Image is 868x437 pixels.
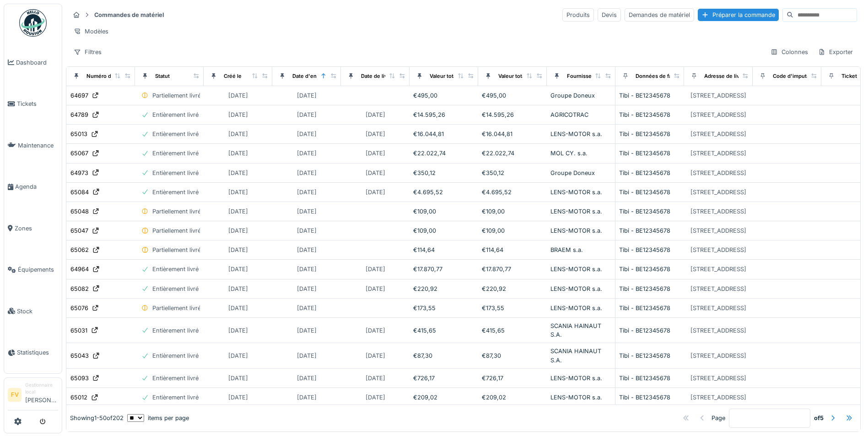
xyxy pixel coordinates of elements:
div: Demandes de matériel [625,8,694,22]
span: Zones [15,224,58,233]
div: [DATE] [366,149,385,158]
div: Tibi - BE12345678 [619,110,680,119]
div: [DATE] [366,326,385,335]
div: Exporter [814,45,857,59]
div: Tibi - BE12345678 [619,91,680,100]
div: 65082 [70,284,89,293]
a: Maintenance [4,125,62,166]
div: [DATE] [297,393,317,402]
div: [DATE] [297,284,317,293]
span: Agenda [15,182,58,191]
div: [STREET_ADDRESS] [690,246,746,254]
div: SCANIA HAINAUT S.A. [550,347,611,364]
div: [DATE] [297,226,317,235]
div: [STREET_ADDRESS] [690,393,746,402]
a: Stock [4,290,62,332]
div: [DATE] [297,91,317,100]
div: €495,00 [413,91,474,100]
div: Colonnes [766,45,812,59]
span: Statistiques [17,348,58,357]
div: Tibi - BE12345678 [619,393,680,402]
div: [DATE] [366,393,385,402]
div: Préparer la commande [698,9,779,21]
li: FV [8,388,22,402]
div: €209,02 [413,393,474,402]
div: Entièrement livré [152,374,199,382]
div: Modèles [70,25,113,38]
div: Tibi - BE12345678 [619,226,680,235]
div: €14.595,26 [482,110,543,119]
div: 65076 [70,304,88,312]
div: [DATE] [297,326,317,335]
div: [DATE] [228,351,248,360]
div: LENS-MOTOR s.a. [550,304,611,312]
div: Créé le [224,72,242,80]
div: €173,55 [482,304,543,312]
div: Groupe Doneux [550,91,611,100]
div: [DATE] [366,374,385,382]
div: [DATE] [228,169,248,177]
div: €4.695,52 [482,188,543,197]
div: [DATE] [228,149,248,158]
div: LENS-MOTOR s.a. [550,374,611,382]
a: Équipements [4,249,62,291]
div: [DATE] [228,130,248,138]
div: Tibi - BE12345678 [619,265,680,273]
div: [DATE] [228,226,248,235]
div: Partiellement livré [152,246,201,254]
div: [DATE] [228,207,248,216]
div: Tibi - BE12345678 [619,351,680,360]
div: 65093 [70,374,89,382]
div: 65048 [70,207,89,216]
span: Tickets [17,99,58,108]
div: [DATE] [366,130,385,138]
div: €17.870,77 [413,265,474,273]
div: Tibi - BE12345678 [619,207,680,216]
div: Adresse de livraison [704,72,755,80]
li: [PERSON_NAME] [25,382,58,408]
div: Valeur totale facturée [430,72,483,80]
div: AGRICOTRAC [550,110,611,119]
div: Tibi - BE12345678 [619,374,680,382]
div: LENS-MOTOR s.a. [550,130,611,138]
span: Équipements [18,265,58,274]
div: €114,64 [482,246,543,254]
div: [STREET_ADDRESS] [690,265,746,273]
div: [DATE] [297,351,317,360]
div: €4.695,52 [413,188,474,197]
div: Statut [155,72,170,80]
div: [STREET_ADDRESS] [690,207,746,216]
div: Filtres [70,45,106,59]
div: LENS-MOTOR s.a. [550,265,611,273]
div: €16.044,81 [482,130,543,138]
div: Tibi - BE12345678 [619,130,680,138]
div: [DATE] [297,246,317,254]
div: €415,65 [482,326,543,335]
div: €495,00 [482,91,543,100]
img: Badge_color-CXgf-gQk.svg [19,9,47,37]
div: Partiellement livré [152,207,201,216]
div: [DATE] [297,265,317,273]
div: Entièrement livré [152,265,199,273]
div: €209,02 [482,393,543,402]
div: [STREET_ADDRESS] [690,149,746,158]
div: [DATE] [228,188,248,197]
div: Tibi - BE12345678 [619,284,680,293]
div: Produits [562,8,594,22]
div: €22.022,74 [482,149,543,158]
div: Partiellement livré [152,304,201,312]
div: Fournisseur [567,72,597,80]
div: [STREET_ADDRESS] [690,304,746,312]
div: Entièrement livré [152,130,199,138]
a: Zones [4,208,62,249]
div: [DATE] [297,304,317,312]
div: €109,00 [482,226,543,235]
div: €114,64 [413,246,474,254]
div: [DATE] [228,374,248,382]
div: Showing 1 - 50 of 202 [70,414,124,422]
div: [DATE] [366,284,385,293]
div: Entièrement livré [152,188,199,197]
div: €173,55 [413,304,474,312]
div: Tibi - BE12345678 [619,246,680,254]
div: LENS-MOTOR s.a. [550,393,611,402]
